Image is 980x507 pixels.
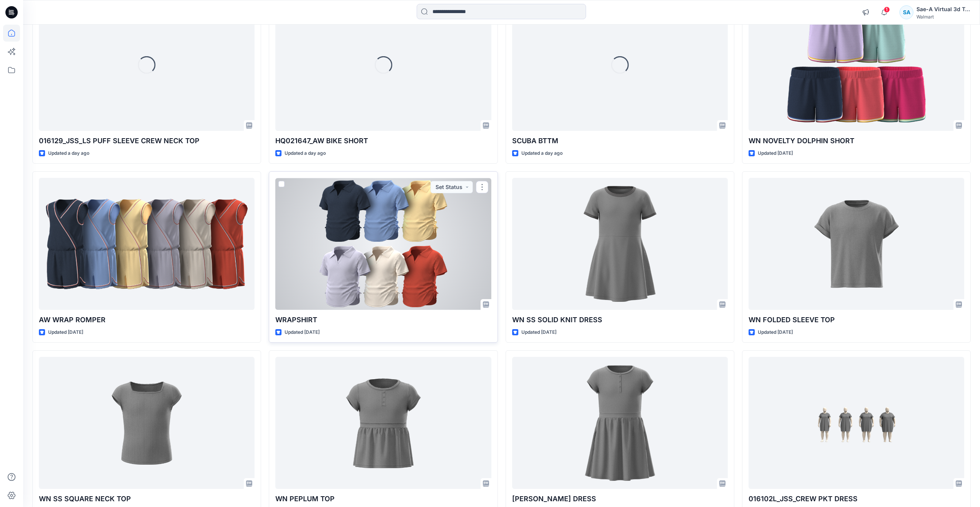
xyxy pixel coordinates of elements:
[758,328,793,336] p: Updated [DATE]
[275,357,491,489] a: WN PEPLUM TOP
[749,136,964,146] p: WN NOVELTY DOLPHIN SHORT
[512,494,728,504] p: [PERSON_NAME] DRESS
[749,178,964,310] a: WN FOLDED SLEEVE TOP
[39,315,255,325] p: AW WRAP ROMPER
[521,149,563,157] p: Updated a day ago
[900,5,913,19] div: SA
[39,178,255,310] a: AW WRAP ROMPER
[285,328,320,336] p: Updated [DATE]
[749,357,964,489] a: 016102L_JSS_CREW PKT DRESS
[916,14,970,20] div: Walmart
[521,328,556,336] p: Updated [DATE]
[275,494,491,504] p: WN PEPLUM TOP
[749,315,964,325] p: WN FOLDED SLEEVE TOP
[275,136,491,146] p: HQ021647_AW BIKE SHORT
[758,149,793,157] p: Updated [DATE]
[48,149,89,157] p: Updated a day ago
[285,149,326,157] p: Updated a day ago
[749,494,964,504] p: 016102L_JSS_CREW PKT DRESS
[512,136,728,146] p: SCUBA BTTM
[39,357,255,489] a: WN SS SQUARE NECK TOP
[884,7,890,13] span: 1
[275,178,491,310] a: WRAPSHIRT
[48,328,83,336] p: Updated [DATE]
[275,315,491,325] p: WRAPSHIRT
[39,136,255,146] p: 016129_JSS_LS PUFF SLEEVE CREW NECK TOP
[512,315,728,325] p: WN SS SOLID KNIT DRESS
[916,5,970,14] div: Sae-A Virtual 3d Team
[39,494,255,504] p: WN SS SQUARE NECK TOP
[512,357,728,489] a: WN HENLEY DRESS
[512,178,728,310] a: WN SS SOLID KNIT DRESS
